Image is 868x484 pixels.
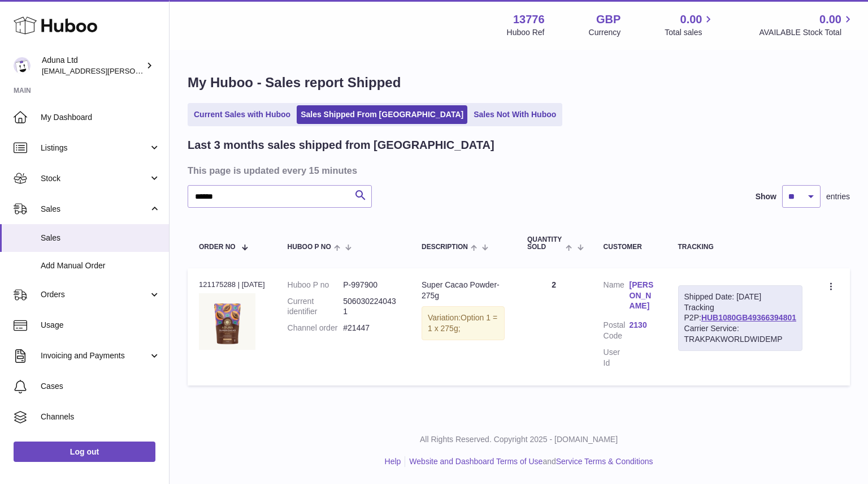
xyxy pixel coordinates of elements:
[527,236,563,251] span: Quantity Sold
[199,243,236,251] span: Order No
[422,280,505,301] div: Super Cacao Powder- 275g
[199,280,265,290] div: 121175288 | [DATE]
[422,243,468,251] span: Description
[41,143,149,153] span: Listings
[41,112,160,123] span: My Dashboard
[42,66,287,75] span: [EMAIL_ADDRESS][PERSON_NAME][PERSON_NAME][DOMAIN_NAME]
[179,434,859,445] p: All Rights Reserved. Copyright 2025 - [DOMAIN_NAME]
[604,320,630,341] dt: Postal Code
[14,57,31,74] img: deborahe.kamara@aduna.com
[41,289,149,300] span: Orders
[385,457,401,466] a: Help
[343,323,399,333] dd: #21447
[684,292,796,302] div: Shipped Date: [DATE]
[507,27,545,38] div: Huboo Ref
[604,243,656,251] div: Customer
[630,280,656,312] a: [PERSON_NAME]
[428,313,497,333] span: Option 1 = 1 x 275g;
[759,27,854,38] span: AVAILABLE Stock Total
[516,268,592,386] td: 2
[41,173,149,184] span: Stock
[42,55,144,76] div: Aduna Ltd
[819,12,841,27] span: 0.00
[343,280,399,290] dd: P-997900
[604,347,630,369] dt: User Id
[630,320,656,331] a: 2130
[343,296,399,318] dd: 5060302240431
[288,243,331,251] span: Huboo P no
[665,12,715,38] a: 0.00 Total sales
[556,457,653,466] a: Service Terms & Conditions
[297,105,467,124] a: Sales Shipped From [GEOGRAPHIC_DATA]
[422,306,505,340] div: Variation:
[701,313,796,322] a: HUB1080GB49366394801
[596,12,620,27] strong: GBP
[604,280,630,315] dt: Name
[680,12,702,27] span: 0.00
[288,323,344,333] dt: Channel order
[678,285,802,351] div: Tracking P2P:
[41,381,160,392] span: Cases
[470,105,560,124] a: Sales Not With Huboo
[199,293,255,350] img: SUPER-CACAO-POWDER-POUCH-FOP-CHALK.jpg
[14,442,155,462] a: Log out
[513,12,545,27] strong: 13776
[41,204,149,215] span: Sales
[409,457,542,466] a: Website and Dashboard Terms of Use
[678,243,802,251] div: Tracking
[756,191,776,202] label: Show
[188,138,494,153] h2: Last 3 months sales shipped from [GEOGRAPHIC_DATA]
[288,280,344,290] dt: Huboo P no
[288,296,344,318] dt: Current identifier
[826,191,850,202] span: entries
[684,323,796,345] div: Carrier Service: TRAKPAKWORLDWIDEMP
[665,27,715,38] span: Total sales
[41,412,160,422] span: Channels
[41,320,160,331] span: Usage
[41,350,149,361] span: Invoicing and Payments
[41,233,160,243] span: Sales
[41,260,160,271] span: Add Manual Order
[190,105,294,124] a: Current Sales with Huboo
[188,74,850,92] h1: My Huboo - Sales report Shipped
[759,12,854,38] a: 0.00 AVAILABLE Stock Total
[405,456,653,467] li: and
[589,27,621,38] div: Currency
[188,164,847,177] h3: This page is updated every 15 minutes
